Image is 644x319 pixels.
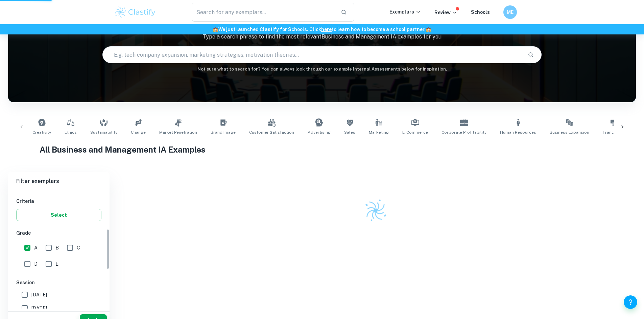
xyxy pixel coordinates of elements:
span: E-commerce [402,129,428,135]
span: Customer Satisfaction [249,129,294,135]
span: Brand Image [211,129,236,135]
span: Human Resources [500,129,536,135]
button: Search [525,49,536,60]
span: C [77,244,80,251]
span: [DATE] [31,304,47,312]
h6: We just launched Clastify for Schools. Click to learn how to become a school partner. [1,26,643,33]
h6: Criteria [16,197,101,205]
span: Franchising [603,129,626,135]
span: Creativity [32,129,51,135]
h6: Grade [16,229,101,237]
p: Type a search phrase to find the most relevant Business and Management IA examples for you [8,33,636,41]
input: E.g. tech company expansion, marketing strategies, motivation theories... [103,45,523,64]
span: 🏫 [426,27,431,32]
h6: ME [506,8,514,16]
span: Sustainability [90,129,117,135]
span: Corporate Profitability [442,129,486,135]
span: Marketing [369,129,389,135]
p: Review [434,9,457,16]
button: Help and Feedback [624,295,637,309]
span: 🏫 [213,27,218,32]
input: Search for any exemplars... [192,3,336,22]
img: Clastify logo [114,5,157,19]
span: D [34,260,38,268]
a: Schools [471,9,490,15]
h6: Session [16,279,101,286]
span: Ethics [65,129,77,135]
a: here [321,27,332,32]
span: Advertising [308,129,331,135]
span: Business Expansion [550,129,589,135]
span: Sales [344,129,355,135]
img: Clastify logo [360,195,390,225]
h6: Not sure what to search for? You can always look through our example Internal Assessments below f... [8,66,636,73]
button: ME [503,5,517,19]
span: A [34,244,38,251]
span: Market Penetration [159,129,197,135]
span: E [55,260,58,268]
span: Change [131,129,146,135]
p: Exemplars [389,8,421,16]
span: [DATE] [31,291,47,298]
span: B [55,244,59,251]
h6: Filter exemplars [8,172,110,191]
button: Select [16,209,101,221]
h1: All Business and Management IA Examples [40,143,604,156]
